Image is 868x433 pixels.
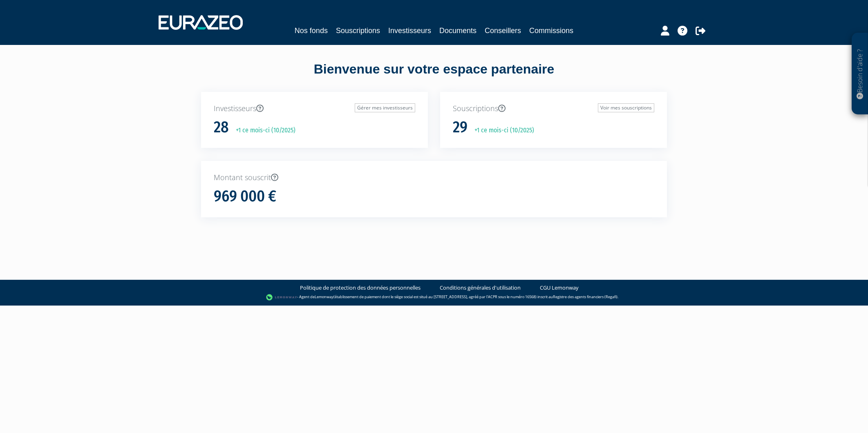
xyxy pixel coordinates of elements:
p: Besoin d'aide ? [855,37,865,111]
p: Souscriptions [453,103,654,114]
div: Bienvenue sur votre espace partenaire [195,60,673,92]
h1: 969 000 € [214,188,276,205]
a: Souscriptions [336,25,380,36]
h1: 29 [453,119,468,136]
a: CGU Lemonway [540,284,579,292]
a: Registre des agents financiers (Regafi) [553,294,617,299]
a: Conditions générales d'utilisation [440,284,521,292]
a: Investisseurs [388,25,431,36]
a: Lemonway [315,294,333,299]
a: Conseillers [485,25,521,36]
a: Voir mes souscriptions [598,103,654,112]
a: Gérer mes investisseurs [355,103,415,112]
a: Commissions [529,25,573,36]
img: logo-lemonway.png [266,293,298,301]
img: 1732889491-logotype_eurazeo_blanc_rvb.png [159,15,243,30]
a: Documents [439,25,477,36]
div: - Agent de (établissement de paiement dont le siège social est situé au [STREET_ADDRESS], agréé p... [8,293,860,301]
p: +1 ce mois-ci (10/2025) [230,126,295,135]
p: Investisseurs [214,103,415,114]
p: +1 ce mois-ci (10/2025) [469,126,534,135]
a: Politique de protection des données personnelles [300,284,421,292]
h1: 28 [214,119,229,136]
a: Nos fonds [295,25,328,36]
p: Montant souscrit [214,172,654,183]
